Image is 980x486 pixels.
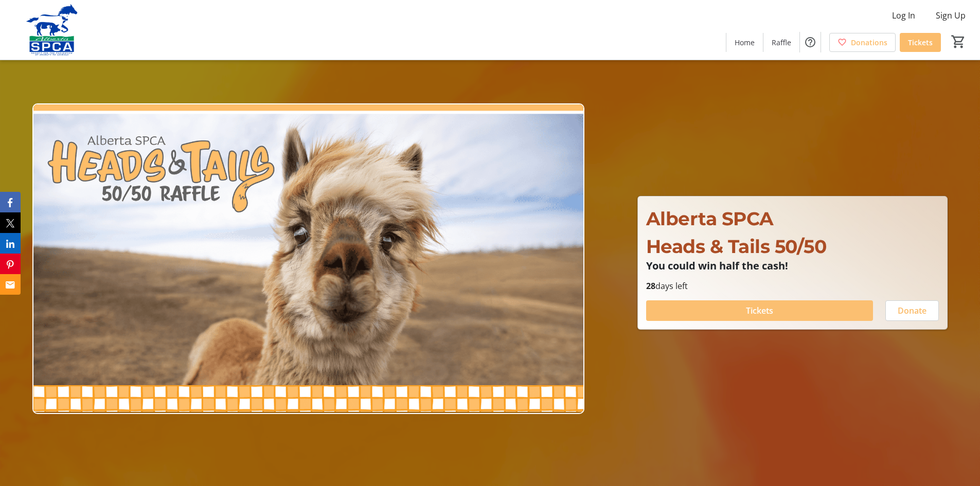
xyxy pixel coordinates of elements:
button: Help [800,32,821,52]
img: Alberta SPCA's Logo [6,4,98,56]
span: Donate [898,304,926,317]
span: Donations [851,37,887,48]
button: Donate [885,300,939,321]
button: Cart [949,32,968,51]
a: Raffle [763,33,799,52]
span: Sign Up [936,9,966,22]
p: days left [646,280,939,292]
span: Home [735,37,755,48]
span: Raffle [772,37,791,48]
button: Log In [884,7,923,24]
span: Alberta SPCA [646,207,774,230]
p: You could win half the cash! [646,260,939,272]
button: Tickets [646,300,873,321]
span: Tickets [746,304,773,317]
a: Home [726,33,763,52]
span: Log In [892,9,915,22]
span: 28 [646,280,655,292]
button: Sign Up [928,7,974,24]
a: Tickets [900,33,941,52]
img: Campaign CTA Media Photo [32,103,584,414]
span: Tickets [908,37,933,48]
a: Donations [829,33,896,52]
span: Heads & Tails 50/50 [646,235,827,258]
